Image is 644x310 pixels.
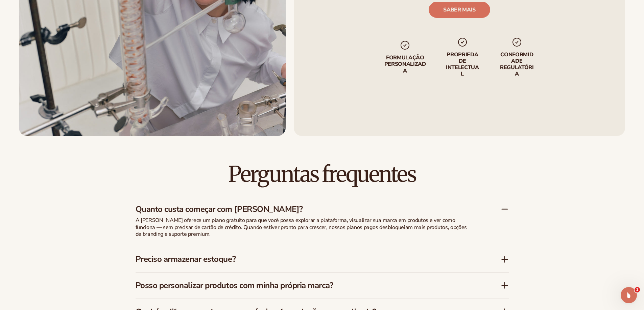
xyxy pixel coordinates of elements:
[636,287,639,292] font: 1
[228,161,416,188] font: Perguntas frequentes
[446,51,479,78] font: Propriedade Intelectual
[136,280,333,291] font: Posso personalizar produtos com minha própria marca?
[511,37,522,48] img: marca de verificação_svg
[457,37,468,48] img: marca de verificação_svg
[443,6,476,13] font: SABER MAIS
[384,54,426,74] font: Formulação personalizada
[136,204,303,215] font: Quanto custa começar com [PERSON_NAME]?
[400,40,410,51] img: marca de verificação_svg
[136,254,236,264] font: Preciso armazenar estoque?
[136,217,467,238] font: A [PERSON_NAME] oferece um plano gratuito para que você possa explorar a plataforma, visualizar s...
[621,287,637,303] iframe: Chat ao vivo do Intercom
[500,51,533,78] font: conformidade regulatória
[429,2,490,18] a: SABER MAIS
